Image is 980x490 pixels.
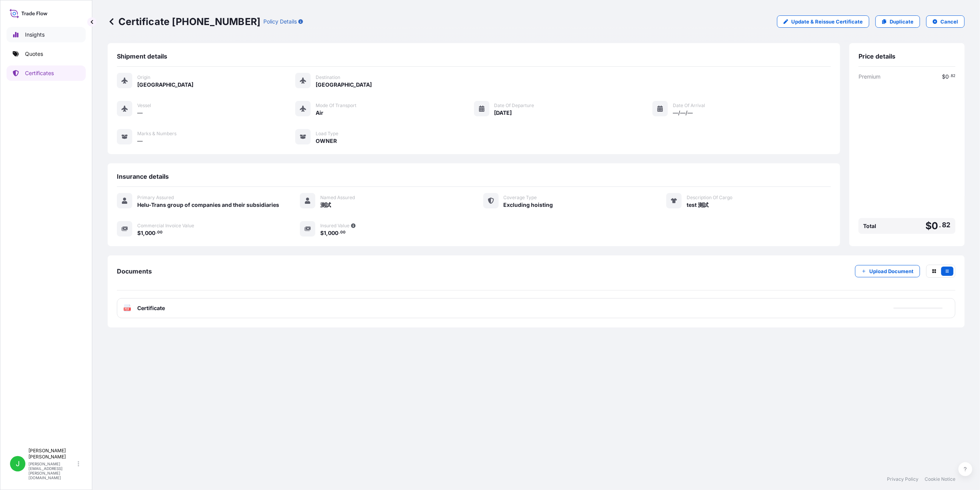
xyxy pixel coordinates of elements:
[925,221,932,231] span: $
[108,15,260,28] p: Certificate [PHONE_NUMBER]
[28,461,76,480] p: [PERSON_NAME][EMAIL_ADDRESS][PERSON_NAME][DOMAIN_NAME]
[951,75,955,77] span: 82
[687,201,709,209] span: test 測試
[157,231,163,234] span: 00
[25,31,45,39] p: Insights
[942,74,945,79] span: $
[504,201,553,209] span: Excluding hoisting
[316,74,340,81] span: Destination
[687,195,732,201] span: Description Of Cargo
[863,222,876,230] span: Total
[673,102,705,109] span: Date of Arrival
[339,231,340,234] span: .
[7,46,86,62] a: Quotes
[328,230,338,236] span: 000
[316,109,323,117] span: Air
[137,304,165,312] span: Certificate
[263,18,297,25] p: Policy Details
[137,81,193,89] span: [GEOGRAPHIC_DATA]
[890,18,913,25] p: Duplicate
[316,131,338,137] span: Load Type
[137,109,143,117] span: —
[137,74,150,81] span: Origin
[926,15,965,28] button: Cancel
[25,69,54,77] p: Certificates
[320,230,324,236] span: $
[939,223,942,227] span: .
[949,75,950,77] span: .
[340,231,346,234] span: 00
[791,18,863,25] p: Update & Reissue Certificate
[137,137,143,145] span: —
[25,50,43,58] p: Quotes
[925,476,955,482] a: Cookie Notice
[137,131,176,137] span: Marks & Numbers
[504,195,537,201] span: Coverage Type
[673,109,693,117] span: —/—/—
[156,231,157,234] span: .
[137,201,279,209] span: Helu-Trans group of companies and their subsidiaries
[117,267,152,275] span: Documents
[137,195,174,201] span: Primary Assured
[137,223,194,229] span: Commercial Invoice Value
[494,102,534,109] span: Date of Departure
[145,230,155,236] span: 000
[7,65,86,81] a: Certificates
[16,460,20,468] span: J
[7,27,86,42] a: Insights
[28,448,76,460] p: [PERSON_NAME] [PERSON_NAME]
[324,230,326,236] span: 1
[137,230,141,236] span: $
[887,476,918,482] a: Privacy Policy
[125,308,130,310] text: PDF
[141,230,143,236] span: 1
[859,52,895,60] span: Price details
[320,195,355,201] span: Named Assured
[117,173,169,180] span: Insurance details
[320,201,331,209] span: 測試
[143,230,145,236] span: ,
[932,221,938,231] span: 0
[494,109,512,117] span: [DATE]
[316,81,372,89] span: [GEOGRAPHIC_DATA]
[855,265,920,277] button: Upload Document
[777,15,869,28] a: Update & Reissue Certificate
[316,137,337,145] span: OWNER
[137,102,151,109] span: Vessel
[316,102,356,109] span: Mode of Transport
[869,267,913,275] p: Upload Document
[326,230,328,236] span: ,
[940,18,958,25] p: Cancel
[942,223,951,227] span: 82
[117,52,167,60] span: Shipment details
[320,223,349,229] span: Insured Value
[945,74,949,79] span: 0
[875,15,920,28] a: Duplicate
[859,73,880,81] span: Premium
